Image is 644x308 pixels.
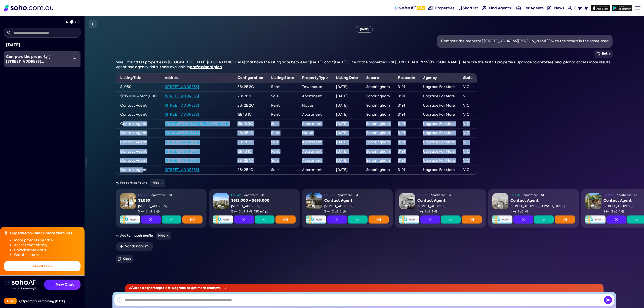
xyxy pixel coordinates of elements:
[267,101,298,110] td: Rent
[165,149,199,154] a: [STREET_ADDRESS]
[267,110,298,119] td: Rent
[242,210,245,213] img: Bathrooms
[332,110,362,119] td: [DATE]
[525,210,528,213] img: Carspots
[298,128,332,138] td: House
[233,138,267,147] td: 2Br 2B 1C
[448,193,451,197] span: 5d
[129,205,131,208] span: 12
[510,193,520,197] span: For Sale
[116,101,161,110] td: Contact Agent
[332,165,362,174] td: [DATE]
[417,193,428,197] span: For Rent
[72,57,76,61] img: More icon
[169,193,172,197] span: 2d
[332,101,362,110] td: [DATE]
[362,119,394,128] td: Sandringham
[614,210,617,213] img: Bathrooms
[604,296,612,304] button: Send
[394,110,419,119] td: 3191
[4,231,8,235] img: Upgrade icon
[267,165,298,174] td: Sale
[19,299,65,303] div: 2 / 3 prompts remaining [DATE]
[118,257,121,261] img: Copy icon
[151,193,166,197] span: Apartment
[138,198,203,203] div: $1,050
[634,193,637,197] span: 4d
[405,205,408,208] img: Gallery Icon
[267,156,298,165] td: Sale
[362,110,394,119] td: Sandringham
[327,210,330,213] img: Bedrooms
[332,147,362,156] td: [DATE]
[116,110,161,119] td: Contact Agent
[336,193,337,197] span: •
[502,205,503,208] span: 1
[116,297,123,303] img: SohoAI logo black
[298,101,332,110] td: House
[603,193,614,197] span: For Rent
[167,193,168,197] span: •
[233,92,267,101] td: 2Br 2B 1C
[355,193,358,197] span: 5d
[239,209,245,214] span: 2
[459,92,477,101] td: VIC
[165,94,199,98] a: [STREET_ADDRESS]
[306,215,326,224] img: Map
[459,156,477,165] td: VIC
[492,215,512,224] img: Map
[116,156,161,165] td: Contact Agent
[362,138,394,147] td: Sandringham
[10,231,72,236] div: Upgrade to unlock more features
[233,128,267,138] td: 2Br 2B 1C
[332,138,362,147] td: [DATE]
[492,193,508,209] img: Property
[419,73,459,82] th: Agency
[594,50,613,58] button: Retry
[267,82,298,92] td: Rent
[362,165,394,174] td: Sandringham
[231,193,241,197] span: For Sale
[343,210,346,213] img: Carspots
[44,280,80,290] button: New Chat
[233,119,267,128] td: 1Br 1B 0C
[231,209,237,214] span: 2
[14,243,80,248] li: Access chat history
[419,165,459,174] td: Upgrade For More
[233,73,267,82] th: Configuration
[306,193,322,209] img: Property
[459,165,477,174] td: VIC
[298,73,332,82] th: Property Type
[332,209,338,214] span: 2
[312,205,315,208] img: Gallery Icon
[603,209,609,214] span: 2
[165,167,199,172] a: [STREET_ADDRESS]
[4,51,68,67] a: Compare the property [ [STREET_ADDRESS][PERSON_NAME] ] with the others in the same area
[190,64,222,69] a: professional plan
[14,252,80,257] li: Create charts
[298,82,332,92] td: Townhouse
[632,193,633,197] span: •
[394,128,419,138] td: 3191
[254,209,264,214] span: 120 m²
[353,193,354,197] span: •
[459,101,477,110] td: VIC
[362,82,394,92] td: Sandringham
[394,101,419,110] td: 3191
[510,204,575,208] div: [STREET_ADDRESS][PERSON_NAME]
[233,165,267,174] td: 2Br 2B 1C
[419,128,459,138] td: Upgrade For More
[332,73,362,82] th: Listing Date
[298,147,332,156] td: Apartment
[399,193,415,209] img: Property
[362,147,394,156] td: Sandringham
[298,138,332,147] td: Apartment
[6,42,78,48] div: [DATE]
[459,119,477,128] td: VIC
[541,193,544,197] span: 4d
[120,215,140,224] img: Map
[394,119,419,128] td: 3191
[298,92,332,101] td: Apartment
[116,128,161,138] td: Contact Agent
[265,210,268,213] img: Floor size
